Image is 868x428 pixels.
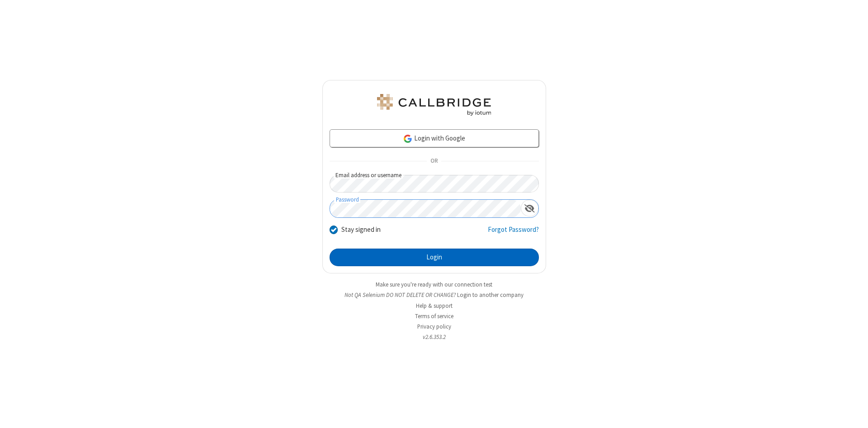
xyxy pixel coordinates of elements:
input: Password [330,200,521,217]
img: google-icon.png [403,134,413,144]
a: Help & support [416,302,453,310]
label: Stay signed in [341,225,381,235]
a: Privacy policy [417,323,451,330]
img: QA Selenium DO NOT DELETE OR CHANGE [375,94,493,116]
a: Make sure you're ready with our connection test [376,281,492,288]
input: Email address or username [330,175,539,193]
a: Login with Google [330,129,539,147]
a: Forgot Password? [488,225,539,242]
a: Terms of service [415,312,453,320]
div: Show password [521,200,538,216]
li: v2.6.353.2 [322,333,546,341]
li: Not QA Selenium DO NOT DELETE OR CHANGE? [322,291,546,299]
iframe: Chat [845,404,861,422]
span: OR [427,155,441,168]
button: Login [330,249,539,267]
button: Login to another company [457,291,524,299]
